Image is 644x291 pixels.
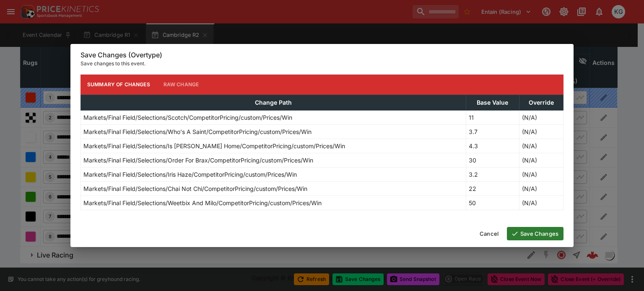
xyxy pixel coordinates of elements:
[519,196,563,210] td: (N/A)
[83,170,297,179] p: Markets/Final Field/Selections/Iris Haze/CompetitorPricing/custom/Prices/Win
[80,75,157,95] button: Summary of Changes
[519,139,563,153] td: (N/A)
[80,51,563,59] h6: Save Changes (Overtype)
[157,75,206,95] button: Raw Change
[507,227,563,240] button: Save Changes
[83,142,345,150] p: Markets/Final Field/Selections/Is [PERSON_NAME] Home/CompetitorPricing/custom/Prices/Win
[83,113,292,122] p: Markets/Final Field/Selections/Scotch/CompetitorPricing/custom/Prices/Win
[80,59,563,68] p: Save changes to this event.
[466,110,519,124] td: 11
[466,153,519,167] td: 30
[83,156,313,165] p: Markets/Final Field/Selections/Order For Brax/CompetitorPricing/custom/Prices/Win
[519,181,563,196] td: (N/A)
[466,139,519,153] td: 4.3
[466,167,519,181] td: 3.2
[466,124,519,139] td: 3.7
[519,153,563,167] td: (N/A)
[81,95,466,110] th: Change Path
[519,124,563,139] td: (N/A)
[466,181,519,196] td: 22
[83,184,307,193] p: Markets/Final Field/Selections/Chai Not Chi/CompetitorPricing/custom/Prices/Win
[519,167,563,181] td: (N/A)
[519,110,563,124] td: (N/A)
[519,95,563,110] th: Override
[466,95,519,110] th: Base Value
[83,127,312,136] p: Markets/Final Field/Selections/Who's A Saint/CompetitorPricing/custom/Prices/Win
[475,227,504,240] button: Cancel
[466,196,519,210] td: 50
[83,198,322,207] p: Markets/Final Field/Selections/Weetbix And Milo/CompetitorPricing/custom/Prices/Win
